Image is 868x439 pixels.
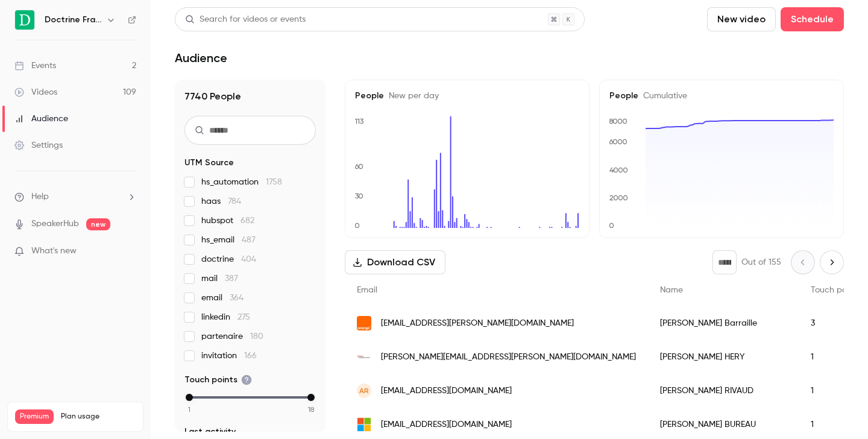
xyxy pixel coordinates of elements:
span: hs_email [201,234,256,246]
text: 2000 [609,194,628,202]
div: [PERSON_NAME] Barraille [648,306,799,340]
span: partenaire [201,330,263,343]
div: [PERSON_NAME] HERY [648,340,799,374]
span: hs_automation [201,176,282,188]
span: new [86,218,110,230]
button: New video [707,7,776,31]
text: 113 [354,117,364,125]
span: 1 [188,404,190,415]
span: 275 [237,313,250,321]
text: 4000 [609,166,628,174]
span: 487 [242,236,256,244]
span: Email [357,286,377,294]
span: New per day [384,92,439,100]
text: 8000 [609,117,627,125]
span: Premium [15,409,54,424]
img: free.fr [357,350,371,364]
span: AR [359,385,369,396]
h1: 7740 People [184,89,316,104]
span: Last activity [184,426,236,438]
button: Next page [820,250,844,274]
span: mail [201,273,238,285]
a: SpeakerHub [31,218,79,230]
text: 0 [609,221,614,230]
span: hubspot [201,215,254,227]
span: invitation [201,350,257,362]
span: 364 [230,294,244,302]
span: email [201,292,244,304]
span: 387 [225,274,238,283]
text: 30 [355,192,363,200]
h5: People [355,90,579,102]
div: Audience [14,113,68,125]
div: min [186,394,193,401]
button: Download CSV [345,250,445,274]
text: 0 [354,221,360,230]
span: Touch points [811,286,860,294]
div: Videos [14,86,57,98]
span: Touch points [184,374,252,386]
p: Out of 155 [741,256,781,268]
span: Help [31,191,49,203]
span: 1758 [266,178,282,186]
img: orange.fr [357,316,371,330]
span: haas [201,195,241,207]
span: doctrine [201,253,256,265]
span: [EMAIL_ADDRESS][DOMAIN_NAME] [381,385,512,397]
span: UTM Source [184,157,234,169]
span: Cumulative [638,92,687,100]
span: 784 [228,197,241,206]
div: Events [14,60,56,72]
h6: Doctrine France [45,14,101,26]
li: help-dropdown-opener [14,191,136,203]
text: 6000 [609,137,627,146]
div: Search for videos or events [185,13,306,26]
span: linkedin [201,311,250,323]
span: 404 [241,255,256,264]
img: outlook.fr [357,417,371,432]
h5: People [609,90,834,102]
div: Settings [14,139,63,151]
span: [EMAIL_ADDRESS][PERSON_NAME][DOMAIN_NAME] [381,317,574,330]
span: 18 [308,404,314,415]
span: 180 [250,332,263,341]
span: 166 [244,352,257,360]
button: Schedule [781,7,844,31]
img: Doctrine France [15,10,34,30]
h1: Audience [175,51,227,65]
span: [EMAIL_ADDRESS][DOMAIN_NAME] [381,418,512,431]
span: Plan usage [61,412,136,422]
span: [PERSON_NAME][EMAIL_ADDRESS][PERSON_NAME][DOMAIN_NAME] [381,351,636,364]
text: 60 [354,162,363,171]
div: [PERSON_NAME] RIVAUD [648,374,799,408]
div: max [307,394,315,401]
span: 682 [241,216,254,225]
span: What's new [31,245,77,257]
span: Name [660,286,683,294]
